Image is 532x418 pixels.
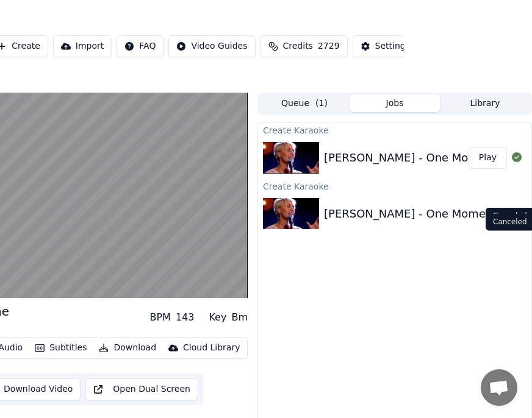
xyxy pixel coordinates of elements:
button: FAQ [117,35,164,57]
div: Bm [231,310,248,325]
span: ( 1 ) [315,97,328,110]
div: 143 [176,310,195,325]
button: Download [94,339,161,356]
button: Play [469,147,507,169]
button: Settings [353,35,418,57]
div: Create Karaoke [258,122,531,137]
div: Create Karaoke [258,179,531,193]
div: Cloud Library [183,342,240,354]
button: Open Dual Screen [85,378,198,400]
button: Video Guides [168,35,255,57]
span: Credits [283,40,313,52]
div: Key [209,310,226,325]
div: BPM [149,310,170,325]
button: Credits2729 [261,35,348,57]
button: Library [440,94,530,112]
a: 打開聊天 [481,369,517,406]
button: Subtitles [30,339,92,356]
button: Jobs [350,94,440,112]
div: Settings [375,40,410,52]
button: Queue [259,94,350,112]
span: 2729 [318,40,340,52]
button: Import [53,35,112,57]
